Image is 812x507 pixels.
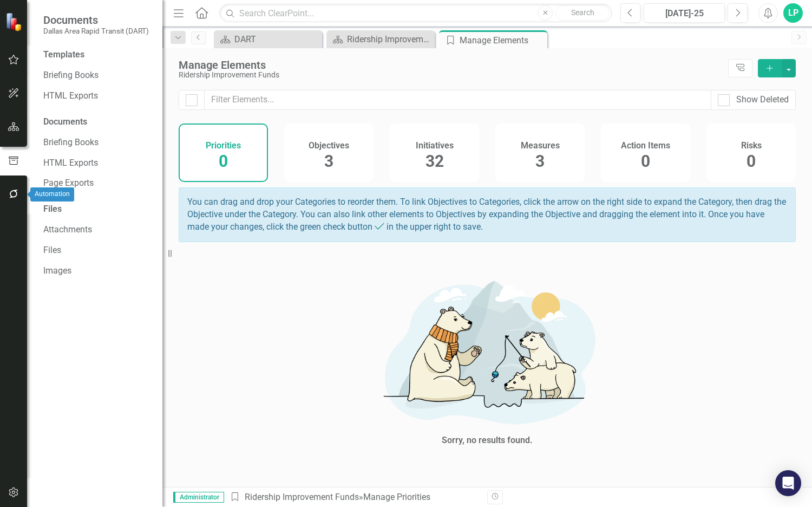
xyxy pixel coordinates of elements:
span: 32 [425,152,444,171]
h4: Action Items [621,141,670,151]
a: Ridership Improvement Funds [329,32,432,46]
h4: Objectives [309,141,349,151]
span: 0 [746,152,756,171]
a: HTML Exports [43,157,152,170]
img: ClearPoint Strategy [5,12,24,31]
div: Templates [43,49,152,61]
button: LP [783,3,803,23]
span: Administrator [173,492,224,503]
div: Open Intercom Messenger [775,470,801,496]
span: 3 [324,152,333,171]
div: Manage Elements [179,59,723,71]
div: » Manage Priorities [230,491,479,504]
div: Show Deleted [736,94,789,106]
h4: Risks [741,141,762,151]
a: HTML Exports [43,90,152,102]
div: Automation [30,187,74,201]
div: Sorry, no results found. [442,434,533,447]
a: Briefing Books [43,69,152,82]
div: Documents [43,116,152,128]
a: Attachments [43,224,152,236]
div: Files [43,203,152,216]
div: DART [234,32,319,46]
div: You can drag and drop your Categories to reorder them. To link Objectives to Categories, click th... [179,187,796,242]
h4: Measures [521,141,560,151]
a: Briefing Books [43,136,152,149]
a: Images [43,265,152,277]
h4: Initiatives [416,141,454,151]
button: [DATE]-25 [644,3,725,23]
small: Dallas Area Rapid Transit (DART) [43,27,149,35]
input: Filter Elements... [204,90,711,110]
div: [DATE]-25 [647,7,721,20]
span: 0 [219,152,228,171]
span: Documents [43,14,149,27]
img: No results found [325,270,650,432]
a: Ridership Improvement Funds [245,492,359,502]
button: Search [555,5,610,21]
div: Manage Elements [460,34,545,47]
span: Search [571,8,594,17]
h4: Priorities [206,141,241,151]
span: 0 [641,152,650,171]
span: 3 [535,152,545,171]
div: Ridership Improvement Funds [179,71,723,79]
div: Ridership Improvement Funds [347,32,432,46]
a: Page Exports [43,177,152,190]
a: DART [217,32,319,46]
input: Search ClearPoint... [219,4,612,23]
a: Files [43,244,152,257]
